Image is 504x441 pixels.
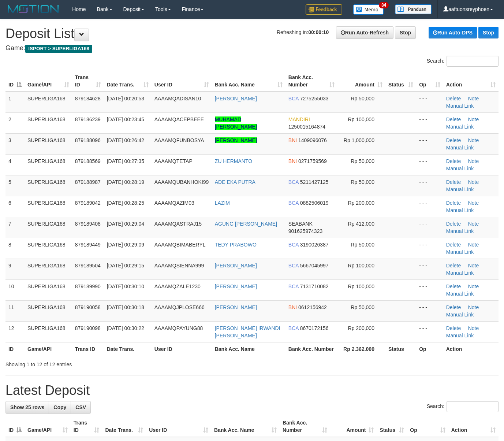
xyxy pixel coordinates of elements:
[25,71,72,92] th: Game/API: activate to sort column ascending
[154,242,206,248] span: AAAAMQBIMABERYL
[5,342,25,356] th: ID
[215,263,257,268] a: [PERSON_NAME]
[75,96,101,101] span: 879184628
[468,242,479,248] a: Note
[107,179,144,185] span: [DATE] 00:28:19
[446,312,474,318] a: Manual Link
[5,279,25,300] td: 10
[102,416,146,437] th: Date Trans.: activate to sort column ascending
[49,401,71,414] a: Copy
[280,416,330,437] th: Bank Acc. Number: activate to sort column ascending
[154,325,203,331] span: AAAAMQPAYUNG88
[330,416,377,437] th: Amount: activate to sort column ascending
[154,283,201,289] span: AAAAMQZALE1230
[446,325,461,331] a: Delete
[215,116,257,130] a: MUHAMAD [PERSON_NAME]
[446,263,461,268] a: Delete
[25,300,72,321] td: SUPERLIGA168
[416,154,443,175] td: - - -
[107,137,144,143] span: [DATE] 00:26:42
[298,304,327,310] span: Copy 0612156942 to clipboard
[351,158,374,164] span: Rp 50,000
[443,71,499,92] th: Action: activate to sort column ascending
[215,325,280,338] a: [PERSON_NAME] IRWANDI [PERSON_NAME]
[344,137,374,143] span: Rp 1,000,000
[154,158,193,164] span: AAAAMQTETAP
[215,283,257,289] a: [PERSON_NAME]
[25,133,72,154] td: SUPERLIGA168
[446,242,461,248] a: Delete
[215,96,257,101] a: [PERSON_NAME]
[107,221,144,227] span: [DATE] 00:29:04
[154,263,204,268] span: AAAAMQSIENNA999
[468,179,479,185] a: Note
[154,200,194,206] span: AAAAMQAZIM03
[416,133,443,154] td: - - -
[104,342,152,356] th: Date Trans.
[5,217,25,238] td: 7
[468,221,479,227] a: Note
[71,416,102,437] th: Trans ID: activate to sort column ascending
[416,238,443,259] td: - - -
[75,179,101,185] span: 879188987
[337,342,385,356] th: Rp 2.362.000
[277,29,329,35] span: Refreshing in:
[446,304,461,310] a: Delete
[337,71,385,92] th: Amount: activate to sort column ascending
[25,45,92,53] span: ISPORT > SUPERLIGA168
[154,137,204,143] span: AAAAMQFUNBOSYA
[407,416,448,437] th: Op: activate to sort column ascending
[348,263,374,268] span: Rp 100,000
[75,137,101,143] span: 879188096
[468,325,479,331] a: Note
[5,4,61,15] img: MOTION_logo.png
[446,166,474,171] a: Manual Link
[446,103,474,109] a: Manual Link
[348,325,374,331] span: Rp 200,000
[75,263,101,268] span: 879189504
[25,321,72,342] td: SUPERLIGA168
[288,137,297,143] span: BNI
[75,283,101,289] span: 879189990
[25,196,72,217] td: SUPERLIGA168
[288,242,299,248] span: BCA
[215,179,255,185] a: ADE EKA PUTRA
[75,221,101,227] span: 879189408
[107,304,144,310] span: [DATE] 00:30:18
[288,283,299,289] span: BCA
[285,71,337,92] th: Bank Acc. Number: activate to sort column ascending
[448,416,499,437] th: Action: activate to sort column ascending
[427,401,499,412] label: Search:
[75,304,101,310] span: 879190058
[416,112,443,133] td: - - -
[72,71,104,92] th: Trans ID: activate to sort column ascending
[215,158,252,164] a: ZU HERMANTO
[300,263,329,268] span: Copy 5667045997 to clipboard
[215,137,257,143] a: [PERSON_NAME]
[416,196,443,217] td: - - -
[468,263,479,268] a: Note
[288,304,297,310] span: BNI
[146,416,211,437] th: User ID: activate to sort column ascending
[107,200,144,206] span: [DATE] 00:28:25
[285,342,337,356] th: Bank Acc. Number
[288,228,322,234] span: Copy 901625974323 to clipboard
[377,416,407,437] th: Status: activate to sort column ascending
[427,56,499,67] label: Search:
[395,4,432,14] img: panduan.png
[446,221,461,227] a: Delete
[5,358,205,368] div: Showing 1 to 12 of 12 entries
[152,342,212,356] th: User ID
[215,200,230,206] a: LAZIM
[446,333,474,338] a: Manual Link
[468,137,479,143] a: Note
[446,158,461,164] a: Delete
[348,200,374,206] span: Rp 200,000
[288,325,299,331] span: BCA
[446,124,474,130] a: Manual Link
[300,283,329,289] span: Copy 7131710082 to clipboard
[5,112,25,133] td: 2
[212,342,285,356] th: Bank Acc. Name
[75,404,86,410] span: CSV
[306,4,342,15] img: Feedback.jpg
